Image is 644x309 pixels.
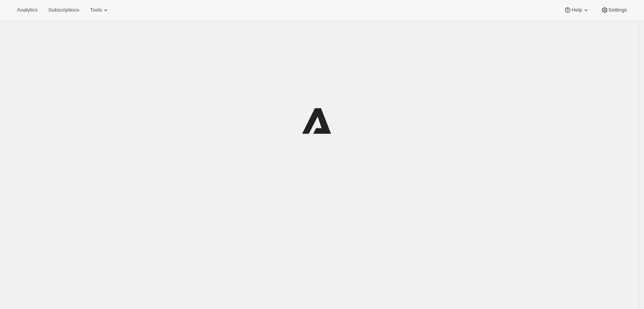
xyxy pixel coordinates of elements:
[17,7,37,13] span: Analytics
[12,5,42,15] button: Analytics
[609,7,627,13] span: Settings
[90,7,102,13] span: Tools
[571,7,582,13] span: Help
[85,5,114,15] button: Tools
[559,5,594,15] button: Help
[44,5,84,15] button: Subscriptions
[596,5,632,15] button: Settings
[48,7,79,13] span: Subscriptions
